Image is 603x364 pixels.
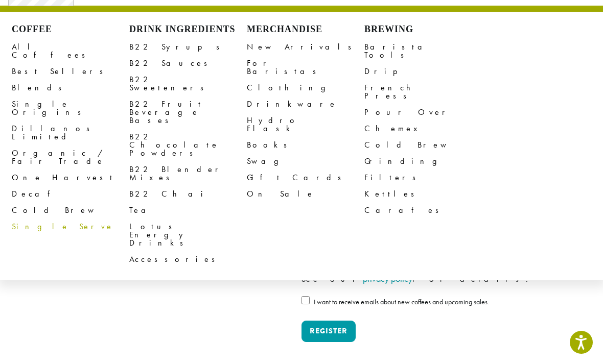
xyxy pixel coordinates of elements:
a: Clothing [247,80,364,96]
a: Dillanos Limited [12,120,129,145]
a: Carafes [364,202,482,219]
a: B22 Chai [129,186,247,202]
a: Pour Over [364,104,482,120]
a: For Baristas [247,55,364,80]
a: Drinkware [247,96,364,112]
a: Swag [247,153,364,169]
a: B22 Blender Mixes [129,161,247,186]
a: B22 Sweeteners [129,71,247,96]
a: Chemex [364,120,482,137]
a: One Harvest [12,169,129,186]
a: privacy policy [363,273,412,284]
a: Grinding [364,153,482,169]
button: Register [301,321,356,342]
a: B22 Chocolate Powders [129,129,247,161]
a: B22 Sauces [129,55,247,71]
h4: Drink Ingredients [129,24,247,35]
a: On Sale [247,186,364,202]
a: Organic / Fair Trade [12,145,129,169]
a: B22 Syrups [129,39,247,55]
a: Cold Brew [12,202,129,219]
a: Cold Brew [364,137,482,153]
a: Filters [364,169,482,186]
span: I want to receive emails about new coffees and upcoming sales. [314,297,489,306]
a: Hydro Flask [247,112,364,137]
h4: Coffee [12,24,129,35]
a: All Coffees [12,39,129,63]
a: Best Sellers [12,63,129,80]
a: Single Serve [12,219,129,235]
a: Decaf [12,186,129,202]
a: B22 Fruit Beverage Bases [129,96,247,129]
a: French Press [364,80,482,104]
a: Tea [129,202,247,219]
a: Drip [364,63,482,80]
a: Single Origins [12,96,129,120]
a: Lotus Energy Drinks [129,219,247,251]
input: I want to receive emails about new coffees and upcoming sales. [301,296,310,304]
a: Gift Cards [247,169,364,186]
a: Accessories [129,251,247,268]
a: Books [247,137,364,153]
a: Kettles [364,186,482,202]
h4: Merchandise [247,24,364,35]
h4: Brewing [364,24,482,35]
a: Blends [12,80,129,96]
a: New Arrivals [247,39,364,55]
a: Barista Tools [364,39,482,63]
